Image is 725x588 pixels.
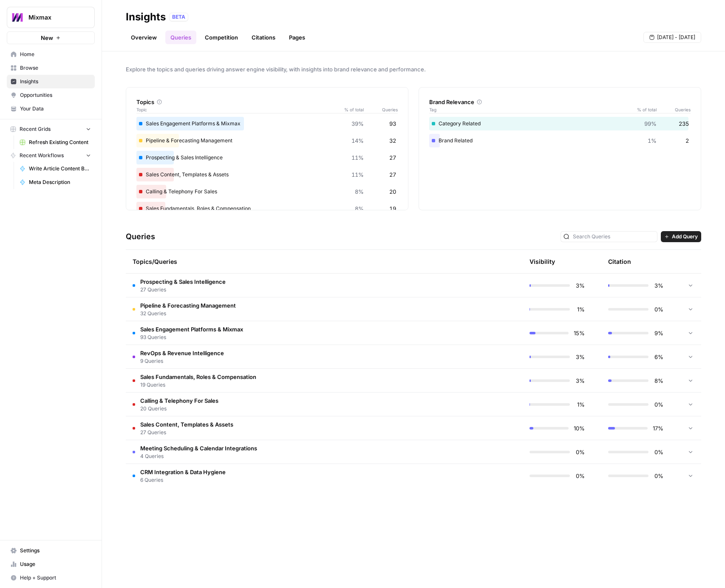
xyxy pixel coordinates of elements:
span: 3% [575,281,585,290]
div: Pipeline & Forecasting Management [136,134,398,147]
span: Pipeline & Forecasting Management [140,301,236,310]
span: 1% [575,400,585,409]
span: Queries [364,106,398,113]
span: 17% [653,424,663,433]
div: Topics [136,98,398,106]
span: % of total [338,106,364,113]
span: 2 [685,136,689,145]
span: Sales Content, Templates & Assets [140,420,233,429]
span: 0% [654,448,663,456]
a: Write Article Content Brief [16,162,95,175]
span: 0% [654,400,663,409]
div: Sales Fundamentals, Roles & Compensation [136,202,398,215]
span: Queries [657,106,691,113]
a: Citations [246,31,280,44]
h3: Queries [126,231,155,243]
span: RevOps & Revenue Intelligence [140,349,224,357]
a: Insights [7,75,95,88]
a: Settings [7,544,95,557]
span: Refresh Existing Content [29,139,91,146]
span: Settings [20,547,91,554]
a: Overview [126,31,162,44]
span: 39% [351,119,364,128]
span: Add Query [672,233,698,240]
div: Visibility [530,257,555,266]
span: New [41,34,53,42]
span: 10% [574,424,585,433]
a: Refresh Existing Content [16,136,95,149]
span: Meta Description [29,178,91,186]
div: Sales Engagement Platforms & Mixmax [136,117,398,130]
span: 0% [654,472,663,480]
span: 19 [389,204,396,213]
span: Browse [20,64,91,72]
span: 32 [389,136,396,145]
span: 27 Queries [140,286,226,294]
input: Search Queries [573,232,654,241]
span: Calling & Telephony For Sales [140,396,218,405]
span: 0% [654,305,663,314]
div: Sales Content, Templates & Assets [136,168,398,181]
span: 6 Queries [140,476,226,484]
a: Browse [7,61,95,75]
button: [DATE] - [DATE] [643,32,701,43]
span: Help + Support [20,574,91,582]
span: 3% [575,353,585,361]
span: Opportunities [20,91,91,99]
span: 11% [351,170,364,179]
a: Usage [7,557,95,571]
span: 8% [654,376,663,385]
span: Insights [20,78,91,85]
button: New [7,31,95,44]
span: 14% [351,136,364,145]
span: Tag [429,106,631,113]
span: 0% [575,448,585,456]
a: Queries [165,31,196,44]
span: [DATE] - [DATE] [657,34,695,41]
span: Prospecting & Sales Intelligence [140,277,226,286]
span: 1% [575,305,585,314]
span: 20 Queries [140,405,218,413]
span: 19 Queries [140,381,256,389]
div: Prospecting & Sales Intelligence [136,151,398,164]
span: Usage [20,560,91,568]
a: Opportunities [7,88,95,102]
span: Write Article Content Brief [29,165,91,172]
span: Sales Engagement Platforms & Mixmax [140,325,243,334]
span: 4 Queries [140,452,257,460]
span: 93 Queries [140,334,243,341]
span: 11% [351,153,364,162]
span: 15% [574,329,585,337]
a: Meta Description [16,175,95,189]
span: 0% [575,472,585,480]
div: Calling & Telephony For Sales [136,185,398,198]
span: 6% [654,353,663,361]
span: Your Data [20,105,91,113]
span: 3% [575,376,585,385]
div: Brand Related [429,134,691,147]
button: Help + Support [7,571,95,585]
span: Meeting Scheduling & Calendar Integrations [140,444,257,452]
a: Home [7,48,95,61]
span: 8% [355,204,364,213]
span: 8% [355,187,364,196]
span: 99% [644,119,657,128]
div: Insights [126,10,166,24]
a: Competition [200,31,243,44]
span: 32 Queries [140,310,236,317]
img: Mixmax Logo [10,10,25,25]
button: Recent Grids [7,123,95,136]
span: % of total [631,106,657,113]
button: Add Query [661,231,701,242]
span: 27 Queries [140,429,233,436]
div: Category Related [429,117,691,130]
span: Recent Grids [20,125,51,133]
span: 9 Queries [140,357,224,365]
span: 1% [648,136,657,145]
span: 235 [679,119,689,128]
span: Topic [136,106,338,113]
span: CRM Integration & Data Hygiene [140,468,226,476]
button: Recent Workflows [7,149,95,162]
span: Mixmax [28,13,80,22]
div: Brand Relevance [429,98,691,106]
